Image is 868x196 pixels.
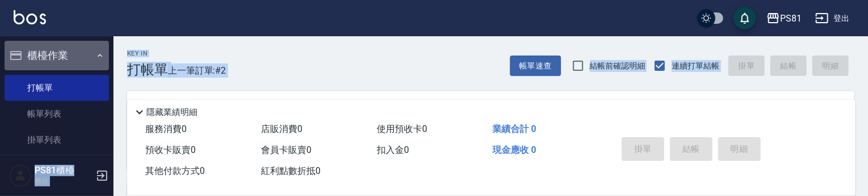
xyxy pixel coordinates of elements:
span: 結帳前確認明細 [590,60,646,72]
span: 業績合計 0 [492,123,536,134]
a: 帳單列表 [5,101,109,127]
h2: Key In [127,50,168,57]
span: 紅利點數折抵 0 [261,165,321,176]
span: 會員卡販賣 0 [261,144,311,155]
span: 其他付款方式 0 [145,165,205,176]
button: 登出 [811,8,854,29]
span: 服務消費 0 [145,123,187,134]
span: 現金應收 0 [492,144,536,155]
button: 帳單速查 [510,56,561,76]
span: 店販消費 0 [261,123,302,134]
span: 連續打單結帳 [672,60,719,72]
p: 隱藏業績明細 [146,106,197,118]
a: 掛單列表 [5,127,109,153]
h3: 打帳單 [127,62,168,78]
span: 上一筆訂單:#2 [168,63,226,78]
span: 預收卡販賣 0 [145,144,196,155]
p: 櫃台 [35,176,92,186]
button: save [734,7,756,29]
span: 使用預收卡 0 [377,123,427,134]
div: PS81 [780,11,802,25]
img: Person [9,164,32,187]
button: PS81 [762,7,806,30]
img: Logo [14,10,46,24]
button: 櫃檯作業 [5,41,109,70]
span: 扣入金 0 [377,144,409,155]
a: 座位開單 [5,153,109,179]
a: 打帳單 [5,75,109,101]
h5: PS81櫃檯 [35,165,92,176]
